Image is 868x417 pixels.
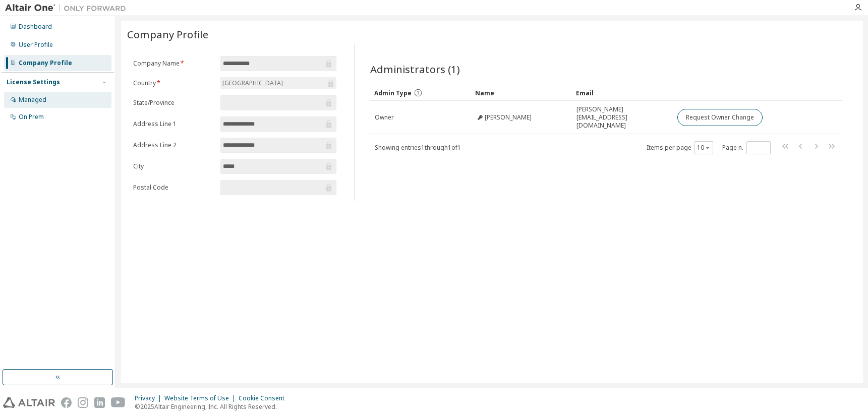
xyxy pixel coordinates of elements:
[576,85,669,101] div: Email
[576,105,668,130] span: [PERSON_NAME][EMAIL_ADDRESS][DOMAIN_NAME]
[375,143,461,152] span: Showing entries 1 through 1 of 1
[221,78,284,89] div: [GEOGRAPHIC_DATA]
[78,397,88,408] img: instagram.svg
[61,397,72,408] img: facebook.svg
[164,394,239,402] div: Website Terms of Use
[127,27,208,41] span: Company Profile
[677,109,763,126] button: Request Owner Change
[19,113,44,121] div: On Prem
[220,77,336,89] div: [GEOGRAPHIC_DATA]
[94,397,105,408] img: linkedin.svg
[374,89,412,97] span: Admin Type
[135,402,291,411] p: © 2025 Altair Engineering, Inc. All Rights Reserved.
[3,397,55,408] img: altair_logo.svg
[133,184,214,192] label: Postal Code
[133,79,214,87] label: Country
[5,3,131,13] img: Altair One
[375,113,394,122] span: Owner
[133,120,214,128] label: Address Line 1
[111,397,126,408] img: youtube.svg
[697,144,711,152] button: 10
[133,141,214,149] label: Address Line 2
[722,141,771,154] span: Page n.
[133,59,214,68] label: Company Name
[239,394,291,402] div: Cookie Consent
[7,78,60,86] div: License Settings
[133,162,214,170] label: City
[19,59,72,67] div: Company Profile
[19,23,52,31] div: Dashboard
[19,41,53,49] div: User Profile
[370,62,460,76] span: Administrators (1)
[135,394,164,402] div: Privacy
[475,85,568,101] div: Name
[19,96,46,104] div: Managed
[133,99,214,107] label: State/Province
[647,141,713,154] span: Items per page
[485,113,532,122] span: [PERSON_NAME]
